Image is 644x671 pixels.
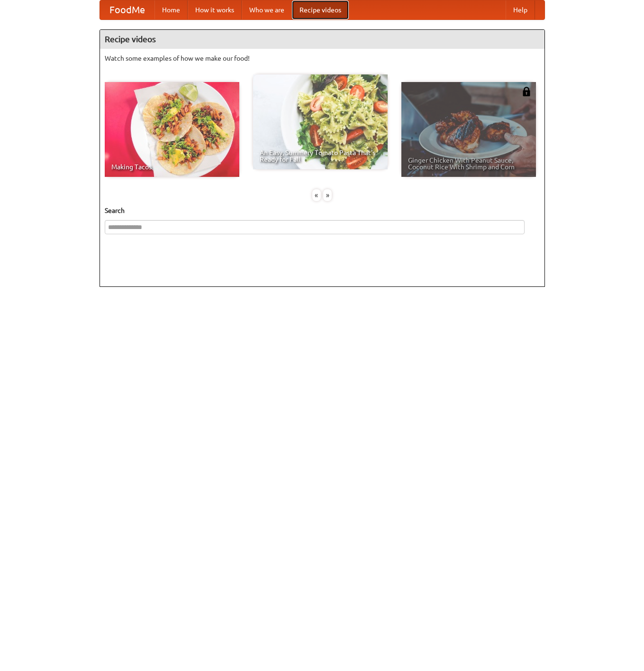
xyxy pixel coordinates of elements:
div: » [323,189,332,201]
img: 483408.png [522,87,531,96]
h5: Search [105,206,540,215]
a: Home [154,0,188,19]
a: Help [506,0,535,19]
a: FoodMe [100,0,154,19]
p: Watch some examples of how we make our food! [105,54,540,63]
span: Making Tacos [111,164,233,170]
a: How it works [188,0,242,19]
a: An Easy, Summery Tomato Pasta That's Ready for Fall [253,74,388,169]
a: Who we are [242,0,292,19]
a: Recipe videos [292,0,349,19]
div: « [312,189,321,201]
span: An Easy, Summery Tomato Pasta That's Ready for Fall [260,149,381,163]
a: Making Tacos [105,82,239,177]
h4: Recipe videos [100,30,544,49]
